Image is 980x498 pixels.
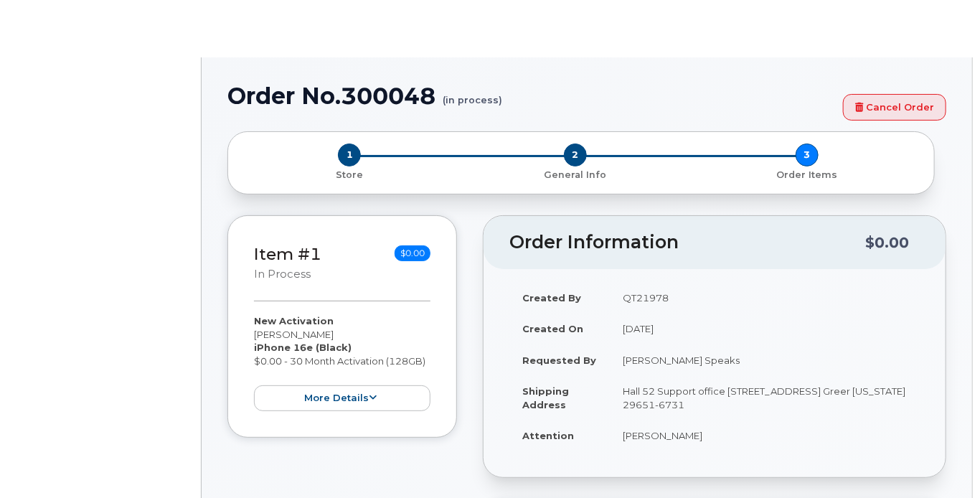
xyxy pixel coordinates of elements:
[522,385,569,410] strong: Shipping Address
[254,315,334,326] strong: New Activation
[865,229,909,256] div: $0.00
[227,83,836,108] h1: Order No.300048
[522,354,596,366] strong: Requested By
[522,323,583,334] strong: Created On
[245,169,454,182] p: Store
[522,292,581,304] strong: Created By
[395,245,430,261] span: $0.00
[564,144,587,166] span: 2
[254,385,430,412] button: more details
[522,430,574,441] strong: Attention
[338,144,361,166] span: 1
[610,313,920,344] td: [DATE]
[610,282,920,314] td: QT21978
[509,232,865,253] h2: Order Information
[254,314,430,411] div: [PERSON_NAME] $0.00 - 30 Month Activation (128GB)
[843,94,946,121] a: Cancel Order
[240,166,460,182] a: 1 Store
[460,166,692,182] a: 2 General Info
[254,244,321,264] a: Item #1
[466,169,686,182] p: General Info
[254,268,311,281] small: in process
[254,342,352,353] strong: iPhone 16e (Black)
[610,344,920,376] td: [PERSON_NAME] Speaks
[443,83,502,105] small: (in process)
[610,420,920,451] td: [PERSON_NAME]
[610,375,920,420] td: Hall 52 Support office [STREET_ADDRESS] Greer [US_STATE] 29651-6731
